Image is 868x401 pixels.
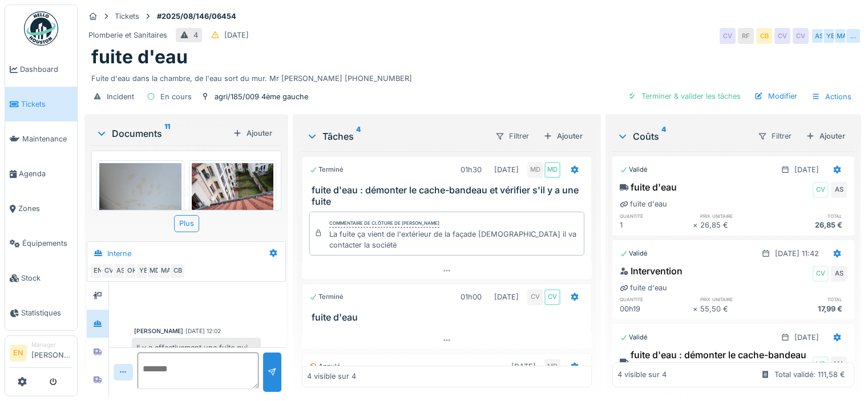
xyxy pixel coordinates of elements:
[31,341,72,365] li: [PERSON_NAME]
[135,263,151,279] div: YE
[5,87,77,121] a: Tickets
[617,370,667,380] div: 4 visible sur 4
[811,28,827,44] div: AS
[700,212,774,220] h6: prix unitaire
[329,220,439,228] div: Commentaire de clôture de [PERSON_NAME]
[620,264,683,278] div: Intervention
[620,199,667,209] div: fuite d'eau
[801,128,850,144] div: Ajouter
[107,248,131,259] div: Interne
[5,226,77,261] a: Équipements
[620,180,677,194] div: fuite d'eau
[20,64,72,75] span: Dashboard
[19,168,72,179] span: Agenda
[620,249,648,258] div: Validé
[775,248,819,259] div: [DATE] 11:42
[700,220,774,230] div: 26,85 €
[5,121,77,156] a: Maintenance
[773,220,847,230] div: 26,85 €
[192,163,274,225] img: 6jtb0ojzwlxbcs0p6hhs5btwmfo4
[307,371,356,382] div: 4 visible sur 4
[620,303,693,314] div: 00h19
[5,156,77,191] a: Agenda
[753,128,797,144] div: Filtrer
[793,28,809,44] div: CV
[813,182,829,198] div: CV
[21,307,72,318] span: Statistiques
[312,312,587,323] h3: fuite d'eau
[738,28,754,44] div: RF
[620,282,667,293] div: fuite d'eau
[309,362,341,371] div: Annulé
[494,291,519,302] div: [DATE]
[99,163,181,272] img: 6ony3czb1fyk6pit2b45xzvquobj
[5,191,77,226] a: Zones
[623,88,745,104] div: Terminer & valider les tâches
[794,332,819,343] div: [DATE]
[794,164,819,175] div: [DATE]
[539,128,587,144] div: Ajouter
[620,212,693,220] h6: quantité
[309,165,344,175] div: Terminé
[620,295,693,303] h6: quantité
[90,263,106,279] div: EN
[147,263,163,279] div: MD
[774,28,790,44] div: CV
[21,273,72,283] span: Stock
[193,30,198,40] div: 4
[813,266,829,282] div: CV
[617,129,748,143] div: Coûts
[822,28,838,44] div: YE
[461,164,482,175] div: 01h30
[96,127,228,140] div: Documents
[88,30,167,40] div: Plomberie et Sanitaires
[720,28,736,44] div: CV
[620,220,693,230] div: 1
[813,357,829,372] div: MD
[22,133,72,144] span: Maintenance
[5,295,77,330] a: Statistiques
[115,11,139,22] div: Tickets
[101,263,117,279] div: CV
[831,182,847,198] div: AS
[834,28,850,44] div: MA
[806,88,857,105] div: Actions
[693,303,700,314] div: ×
[18,203,72,214] span: Zones
[511,361,536,372] div: [DATE]
[831,266,847,282] div: AS
[152,11,241,22] strong: #2025/08/146/06454
[700,295,774,303] h6: prix unitaire
[158,263,174,279] div: MA
[845,28,861,44] div: …
[215,91,308,102] div: agri/185/009 4ème gauche
[700,303,774,314] div: 55,50 €
[31,341,72,349] div: Manager
[461,291,482,302] div: 01h00
[228,125,277,141] div: Ajouter
[174,215,199,232] div: Plus
[185,327,221,335] div: [DATE] 12:02
[750,88,802,104] div: Modifier
[124,263,140,279] div: OH
[91,46,188,68] h1: fuite d'eau
[620,348,810,375] div: fuite d'eau : démonter le cache-bandeau et vérifier s'il y a une fuite
[544,162,560,178] div: MD
[774,370,845,380] div: Total validé: 111,58 €
[693,220,700,230] div: ×
[134,327,183,335] div: [PERSON_NAME]
[309,292,344,302] div: Terminé
[10,341,72,368] a: EN Manager[PERSON_NAME]
[329,229,579,250] div: La fuite ça vient de l'extérieur de la façade [DEMOGRAPHIC_DATA] il va contacter la société
[544,289,560,305] div: CV
[160,91,192,102] div: En cours
[661,129,666,143] sup: 4
[544,359,560,375] div: MD
[490,128,534,144] div: Filtrer
[10,345,27,362] li: EN
[773,212,847,220] h6: total
[22,238,72,249] span: Équipements
[527,162,543,178] div: MD
[5,261,77,295] a: Stock
[312,185,587,206] h3: fuite d'eau : démonter le cache-bandeau et vérifier s'il y a une fuite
